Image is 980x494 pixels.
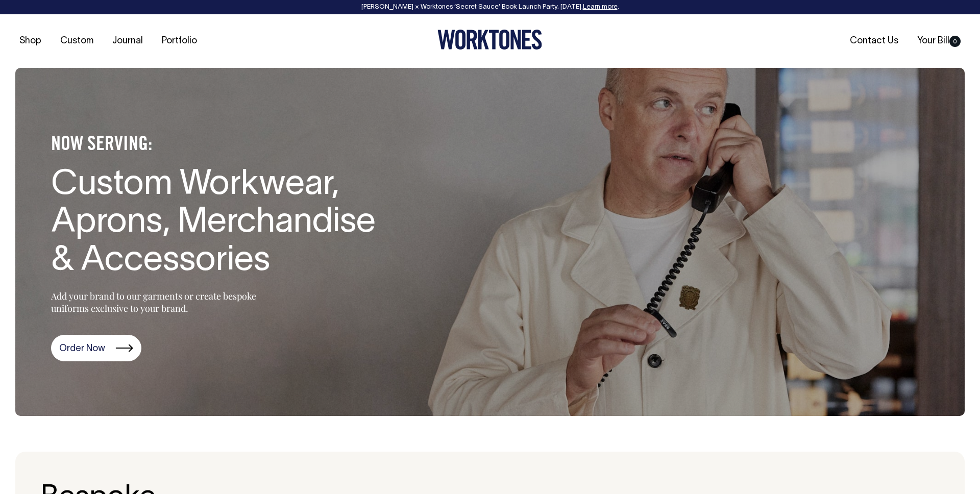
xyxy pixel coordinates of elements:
div: [PERSON_NAME] × Worktones ‘Secret Sauce’ Book Launch Party, [DATE]. . [10,4,970,11]
a: Order Now [51,335,141,361]
h1: Custom Workwear, Aprons, Merchandise & Accessories [51,166,383,281]
a: Learn more [583,4,618,10]
span: 0 [949,36,961,47]
a: Portfolio [158,33,201,50]
a: Contact Us [846,33,902,50]
a: Your Bill0 [913,33,965,50]
p: Add your brand to our garments or create bespoke uniforms exclusive to your brand. [51,290,281,314]
a: Custom [56,33,97,50]
a: Shop [15,33,45,50]
h4: NOW SERVING: [51,133,383,156]
a: Journal [108,33,147,50]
